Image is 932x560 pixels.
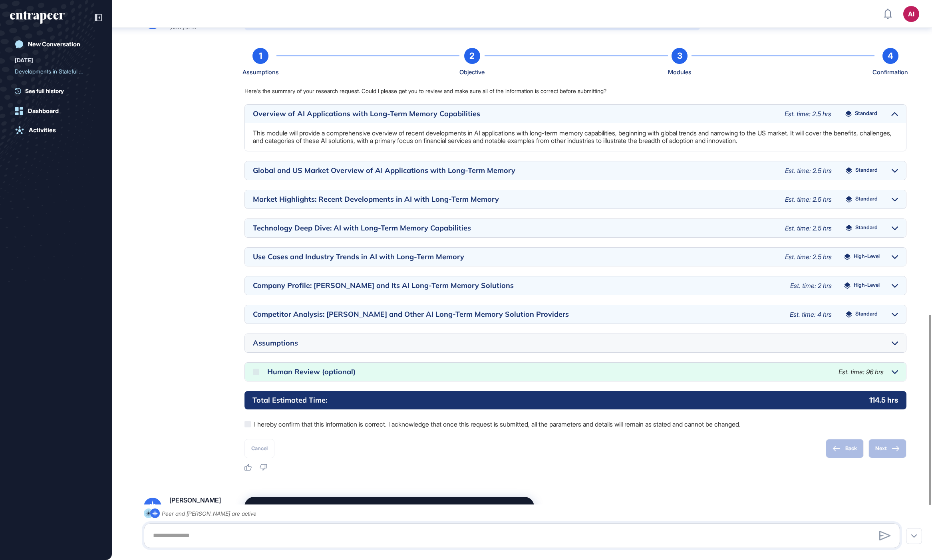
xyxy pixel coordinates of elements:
span: High-Level [854,254,880,260]
span: Est. time: 2.5 hrs [785,224,832,232]
div: Assumptions [253,340,884,347]
span: See full history [25,87,64,95]
span: Est. time: 2.5 hrs [785,167,832,175]
span: High-Level [854,282,880,289]
div: Peer and [PERSON_NAME] are active [162,508,256,518]
div: entrapeer-logo [10,11,65,24]
span: Est. time: 2.5 hrs [785,110,831,118]
div: 1 [252,48,268,64]
div: Developments in Stateful ... [15,65,91,78]
div: Technology Deep Dive: AI with Long-Term Memory Capabilities [253,224,777,232]
div: Market Highlights: Recent Developments in AI with Long-Term Memory [253,196,777,203]
div: 3 [672,48,688,64]
span: Est. time: 2 hrs [790,282,832,290]
div: Competitor Analysis: [PERSON_NAME] and Other AI Long-Term Memory Solution Providers [253,311,782,318]
span: Standard [855,196,878,203]
div: Company Profile: [PERSON_NAME] and Its AI Long-Term Memory Solutions [253,282,782,289]
label: I hereby confirm that this information is correct. I acknowledge that once this request is submit... [244,419,906,429]
span: Standard [855,225,878,231]
span: Est. time: 2.5 hrs [785,253,832,261]
a: Activities [10,122,102,138]
span: Est. time: 4 hrs [790,310,832,318]
a: New Conversation [10,36,102,52]
h6: Total Estimated Time: [252,395,327,405]
a: Dashboard [10,103,102,119]
span: Standard [855,311,878,318]
div: New Conversation [28,41,80,48]
div: Confirmation [872,67,908,77]
div: Human Review (optional) [267,368,831,375]
p: 114.5 hrs [869,395,898,405]
div: Assumptions [242,67,279,77]
button: AI [903,6,919,22]
div: Global and US Market Overview of AI Applications with Long-Term Memory [253,167,777,174]
span: Standard [855,111,877,117]
span: Est. time: 2.5 hrs [785,195,832,203]
div: Objective [459,67,485,77]
div: Modules [668,67,692,77]
p: Here's the summary of your research request. Could I please get you to review and make sure all o... [244,87,906,95]
div: 2 [464,48,480,64]
div: Dashboard [28,107,59,115]
p: This module will provide a comprehensive overview of recent developments in AI applications with ... [253,129,898,145]
div: Overview of AI Applications with Long-Term Memory Capabilities [253,110,777,117]
div: [DATE] 07:42 [169,25,197,30]
div: [PERSON_NAME] [169,497,221,503]
div: Use Cases and Industry Trends in AI with Long-Term Memory [253,253,777,260]
a: See full history [15,87,102,95]
div: [DATE] [15,56,33,65]
div: Activities [29,127,56,134]
span: Est. time: 96 hrs [839,368,884,376]
div: 4 [882,48,898,64]
div: Developments in Stateful AI Agents with Long-Term Memory [15,65,97,78]
span: Standard [855,167,878,174]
